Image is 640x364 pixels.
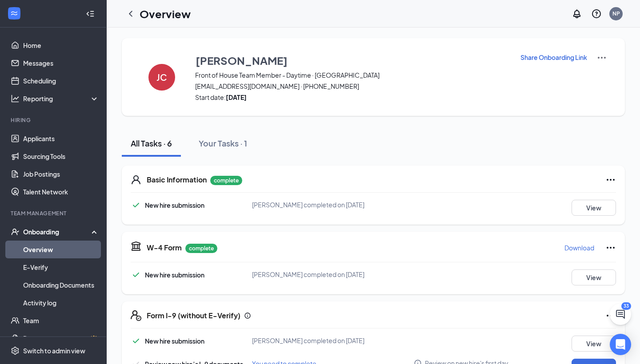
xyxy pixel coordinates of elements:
[610,334,631,355] div: Open Intercom Messenger
[572,269,616,285] button: View
[23,312,99,329] a: Team
[605,174,616,185] svg: Ellipses
[612,10,620,17] div: NP
[564,241,595,255] button: Download
[140,52,184,102] button: JC
[11,346,20,355] svg: Settings
[195,52,509,68] button: [PERSON_NAME]
[11,227,20,236] svg: UserCheck
[145,201,204,209] span: New hire submission
[23,329,99,347] a: DocumentsCrown
[23,227,92,236] div: Onboarding
[520,52,588,62] button: Share Onboarding Link
[195,82,509,91] span: [EMAIL_ADDRESS][DOMAIN_NAME] · [PHONE_NUMBER]
[23,130,99,147] a: Applicants
[605,310,616,321] svg: Ellipses
[610,304,631,325] button: ChatActive
[147,175,207,185] h5: Basic Information
[572,336,616,352] button: View
[23,294,99,312] a: Activity log
[615,309,626,320] svg: ChatActive
[23,346,85,355] div: Switch to admin view
[145,337,204,345] span: New hire submission
[131,310,141,321] svg: FormI9EVerifyIcon
[244,312,251,319] svg: Info
[23,54,99,72] a: Messages
[572,200,616,216] button: View
[23,183,99,201] a: Talent Network
[145,271,204,279] span: New hire submission
[199,138,247,149] div: Your Tasks · 1
[11,210,97,217] div: Team Management
[195,93,509,102] span: Start date:
[23,165,99,183] a: Job Postings
[252,270,364,278] span: [PERSON_NAME] completed on [DATE]
[605,242,616,253] svg: Ellipses
[147,311,240,320] h5: Form I-9 (without E-Verify)
[252,201,364,209] span: [PERSON_NAME] completed on [DATE]
[147,243,182,253] h5: W-4 Form
[23,72,99,90] a: Scheduling
[23,241,99,258] a: Overview
[131,336,141,346] svg: Checkmark
[11,94,20,103] svg: Analysis
[210,176,242,185] p: complete
[226,93,247,101] strong: [DATE]
[86,9,95,18] svg: Collapse
[131,138,172,149] div: All Tasks · 6
[11,116,97,124] div: Hiring
[252,336,364,344] span: [PERSON_NAME] completed on [DATE]
[140,6,191,21] h1: Overview
[195,71,509,79] span: Front of House Team Member - Daytime · [GEOGRAPHIC_DATA]
[196,53,288,68] h3: [PERSON_NAME]
[23,258,99,276] a: E-Verify
[10,9,19,18] svg: WorkstreamLogo
[591,8,602,19] svg: QuestionInfo
[125,8,136,19] svg: ChevronLeft
[131,174,141,185] svg: User
[520,53,587,62] p: Share Onboarding Link
[131,269,141,280] svg: Checkmark
[23,276,99,294] a: Onboarding Documents
[23,36,99,54] a: Home
[564,243,594,252] p: Download
[131,241,141,251] svg: TaxGovernmentIcon
[621,302,631,310] div: 33
[156,74,167,80] h4: JC
[23,147,99,165] a: Sourcing Tools
[572,8,582,19] svg: Notifications
[131,200,141,210] svg: Checkmark
[596,52,607,63] img: More Actions
[185,244,217,253] p: complete
[23,94,100,103] div: Reporting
